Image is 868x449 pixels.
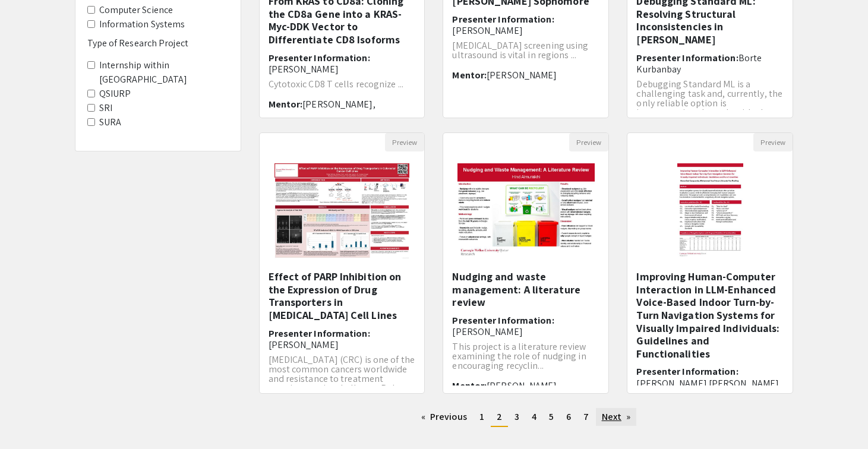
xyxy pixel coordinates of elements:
div: Open Presentation <p>Effect of PARP Inhibition on the Expression of Drug Transporters in Colorect... [259,132,425,394]
label: Computer Science [99,3,173,17]
h6: Presenter Information: [636,366,784,388]
ul: Pagination [259,408,794,427]
p: Cytotoxic CD8 T cells recognize ... [269,80,416,89]
label: SRI [99,101,112,115]
img: <p>Improving Human-Computer Interaction in LLM-Enhanced Voice-Based Indoor Turn-by-Turn Navigatio... [665,151,755,270]
h6: Presenter Information: [452,14,599,36]
span: 6 [566,410,571,423]
iframe: Chat [9,396,50,440]
span: [PERSON_NAME] [269,63,339,75]
span: 3 [515,410,519,423]
h6: Presenter Information: [636,52,784,75]
span: 2 [497,410,502,423]
span: [PERSON_NAME], [PERSON_NAME], Dr. En Cai [269,98,381,122]
h6: Presenter Information: [269,328,416,350]
span: 7 [583,410,589,423]
span: [MEDICAL_DATA] screening using ultrasound is vital in regions ... [452,39,588,61]
span: 5 [549,410,554,423]
a: Next page [596,408,637,426]
button: Preview [569,133,608,151]
label: Internship within [GEOGRAPHIC_DATA] [99,58,229,87]
span: [PERSON_NAME] [452,325,522,338]
p: Debugging Standard ML is a challenging task and, currently, the only reliable option is instrumen... [636,80,784,127]
h5: Improving Human-Computer Interaction in LLM-Enhanced Voice-Based Indoor Turn-by-Turn Navigation S... [636,270,784,360]
span: 1 [479,410,484,423]
h5: Effect of PARP Inhibition on the Expression of Drug Transporters in [MEDICAL_DATA] Cell Lines [269,270,416,321]
span: Mentor: [452,380,487,392]
span: [PERSON_NAME] [PERSON_NAME] [636,377,779,390]
a: Previous page [415,408,473,426]
h6: Type of Research Project [87,37,229,49]
span: Mentor: [452,69,487,81]
label: SURA [99,115,121,129]
span: 4 [532,410,536,423]
h6: Presenter Information: [269,52,416,75]
span: [PERSON_NAME] [452,24,522,37]
span: Borte Kurbanbay [636,52,762,75]
div: Open Presentation <p>Improving Human-Computer Interaction in LLM-Enhanced Voice-Based Indoor Turn... [627,132,793,394]
span: [PERSON_NAME] [487,69,557,81]
h6: Presenter Information: [452,315,599,337]
label: QSIURP [99,87,131,101]
button: Preview [753,133,793,151]
span: This project is a literature review examining the role of nudging in encouraging recyclin... [452,340,586,372]
p: [MEDICAL_DATA] (CRC) is one of the most common cancers worldwide and resistance to treatment rema... [269,355,416,393]
img: <p>Effect of PARP Inhibition on the Expression of Drug Transporters in Colorectal Cancer Cell&nbs... [263,151,421,270]
div: Open Presentation <p>Nudging and waste management: A literature review</p> [443,132,609,394]
span: [PERSON_NAME] [487,380,557,392]
span: Mentor: [269,98,303,110]
img: <p>Nudging and waste management: A literature review</p> [446,151,607,270]
button: Preview [385,133,424,151]
span: [PERSON_NAME] [269,339,339,351]
label: Information Systems [99,17,185,31]
h5: Nudging and waste management: A literature review [452,270,599,309]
